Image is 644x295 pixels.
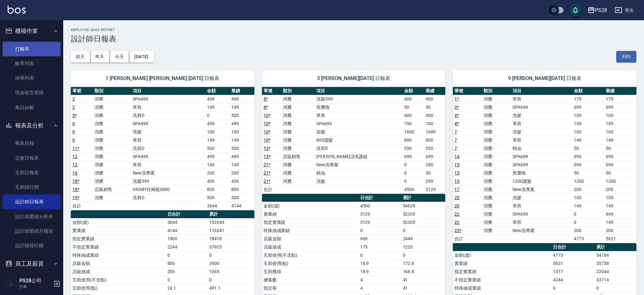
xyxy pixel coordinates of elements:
a: 15 [454,162,459,167]
td: 200 [205,169,230,177]
td: 699 [604,210,636,218]
td: 0 [403,161,424,169]
td: SPA699 [511,152,572,161]
div: PS28 [595,6,607,14]
h5: PS28公司 [19,278,52,284]
td: 消費 [482,103,511,111]
td: 699 [604,152,636,161]
td: 699 [604,103,636,111]
td: 149 [604,218,636,226]
td: 消費 [482,218,511,226]
table: a dense table [71,87,254,210]
td: 400 [230,177,254,185]
td: 消費 [482,136,511,144]
td: 洗剪D [315,144,403,152]
td: 4144 [166,226,208,235]
td: 單剪 [511,136,572,144]
td: 單剪 [511,120,572,128]
td: 100 [205,128,230,136]
td: 店販金額 [262,235,359,243]
td: 149 [604,136,636,144]
td: 100 [572,111,605,120]
td: 100 [604,128,636,136]
td: 消費 [93,103,131,111]
td: 102049 [208,218,254,226]
a: 設計師日報表 [3,194,61,209]
td: 699 [572,152,605,161]
a: 設計師業績分析表 [3,209,61,224]
a: 22 [454,220,459,225]
td: 400 [403,95,424,103]
a: 帳單列表 [3,56,61,71]
td: 洗剪D [131,111,205,120]
td: 499 [205,152,230,161]
th: 日合計 [166,210,208,218]
td: 149 [205,136,230,144]
button: 列印 [616,51,636,63]
a: 7 [454,146,457,151]
td: 499 [205,120,230,128]
th: 項目 [131,87,205,95]
td: 消費 [281,103,315,111]
td: 50 [572,144,605,152]
th: 金額 [403,87,424,95]
th: 單號 [453,87,482,95]
th: 單號 [262,87,281,95]
td: 116341 [208,226,254,235]
td: 1200 [604,177,636,185]
td: 消費 [482,120,511,128]
td: 1200 [572,177,605,185]
td: 消費 [281,169,315,177]
td: 700 [403,120,424,128]
th: 單號 [71,87,93,95]
td: 消費 [93,161,131,169]
td: 149 [205,161,230,169]
td: 199 [572,120,605,128]
td: 1220 [401,243,446,251]
table: a dense table [262,87,446,194]
td: 0 [166,251,208,259]
td: 消費 [281,120,315,128]
td: 合計 [453,235,482,243]
td: 1600 [424,128,446,136]
td: 消費 [482,152,511,161]
a: 現金收支登錄 [3,85,61,100]
td: 合計 [262,185,281,194]
td: 550 [424,144,446,152]
td: 5129 [359,218,401,226]
th: 項目 [511,87,572,95]
td: 洗髮 [131,128,205,136]
td: 指定實業績 [262,218,359,226]
td: 280 [424,161,446,169]
td: 0 [572,218,605,226]
td: 499 [230,152,254,161]
td: 149 [572,136,605,144]
td: SPA499 [131,152,205,161]
td: 0 [359,251,401,259]
td: 消費 [482,210,511,218]
td: 消費 [482,95,511,103]
td: 0 [401,251,446,259]
td: 消費 [482,161,511,169]
td: 消費 [281,144,315,152]
td: 200 [230,169,254,177]
td: 5129 [359,210,401,218]
td: 4500 [403,185,424,194]
th: 日合計 [359,194,401,202]
td: 消費 [482,194,511,202]
td: 消費 [93,152,131,161]
td: 互助使用(點) [262,259,359,267]
td: 100 [604,111,636,120]
button: save [569,4,582,16]
td: 149 [230,103,254,111]
td: 0 [403,177,424,185]
td: 149 [604,202,636,210]
td: 金額(虛) [71,218,166,226]
th: 類別 [93,87,131,95]
td: 洗髮 [511,111,572,120]
td: 精油 [315,169,403,177]
td: 消費 [482,226,511,235]
a: 2 [72,96,75,101]
td: 0 [205,111,230,120]
td: 金額(虛) [262,202,359,210]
